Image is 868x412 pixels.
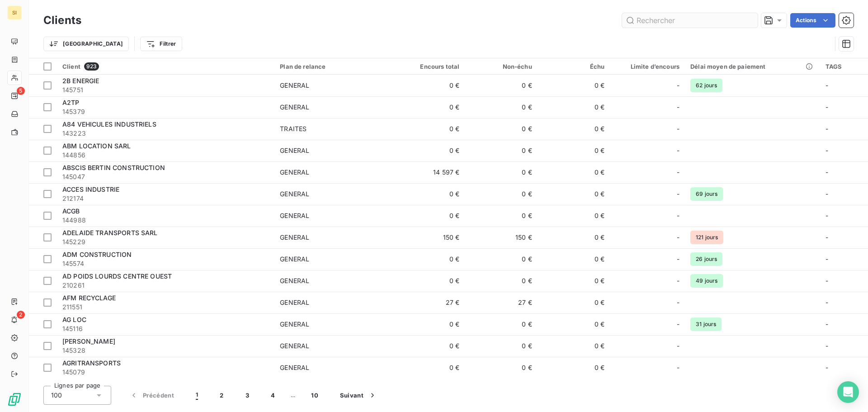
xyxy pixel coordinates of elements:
[62,151,269,160] span: 144856
[538,96,610,118] td: 0 €
[465,161,537,183] td: 0 €
[185,386,209,405] button: 1
[280,103,309,112] div: GENERAL
[392,161,465,183] td: 14 597 €
[826,255,828,263] span: -
[677,146,679,155] span: -
[465,118,537,140] td: 0 €
[62,164,165,171] span: ABSCIS BERTIN CONSTRUCTION
[235,386,260,405] button: 3
[329,386,388,405] button: Suivant
[538,118,610,140] td: 0 €
[280,233,309,242] div: GENERAL
[615,63,679,70] div: Limite d’encours
[622,13,758,28] input: Rechercher
[826,190,828,198] span: -
[62,324,269,333] span: 145116
[286,388,300,403] span: …
[62,281,269,290] span: 210261
[465,335,537,357] td: 0 €
[7,89,21,103] a: 5
[677,255,679,264] span: -
[84,62,99,71] span: 923
[209,386,234,405] button: 2
[690,79,722,92] span: 62 jours
[538,205,610,227] td: 0 €
[677,211,679,220] span: -
[538,75,610,96] td: 0 €
[62,216,269,225] span: 144988
[62,294,116,302] span: AFM RECYCLAGE
[690,252,722,266] span: 26 jours
[280,341,309,350] div: GENERAL
[392,292,465,313] td: 27 €
[280,189,309,199] div: GENERAL
[62,107,269,116] span: 145379
[17,87,25,95] span: 5
[538,335,610,357] td: 0 €
[140,37,182,51] button: Filtrer
[677,124,679,133] span: -
[677,168,679,177] span: -
[62,303,269,312] span: 211551
[538,140,610,161] td: 0 €
[62,229,158,237] span: ADELAIDE TRANSPORTS SARL
[280,320,309,329] div: GENERAL
[677,233,679,242] span: -
[465,313,537,335] td: 0 €
[62,185,119,193] span: ACCES INDUSTRIE
[280,63,387,70] div: Plan de relance
[62,142,131,150] span: ABM LOCATION SARL
[392,183,465,205] td: 0 €
[392,248,465,270] td: 0 €
[677,320,679,329] span: -
[118,386,185,405] button: Précédent
[465,75,537,96] td: 0 €
[826,103,828,111] span: -
[62,85,269,95] span: 145751
[677,298,679,307] span: -
[465,183,537,205] td: 0 €
[7,5,22,20] div: SI
[392,270,465,292] td: 0 €
[690,274,723,288] span: 49 jours
[62,272,172,280] span: AD POIDS LOURDS CENTRE OUEST
[62,120,156,128] span: A84 VEHICULES INDUSTRIELS
[280,124,307,133] div: TRAITES
[62,368,269,377] span: 145079
[62,237,269,246] span: 145229
[62,337,115,345] span: [PERSON_NAME]
[470,63,532,70] div: Non-échu
[62,77,99,85] span: 2B ENERGIE
[62,129,269,138] span: 143223
[826,233,828,241] span: -
[392,75,465,96] td: 0 €
[280,276,309,285] div: GENERAL
[826,342,828,350] span: -
[677,81,679,90] span: -
[677,103,679,112] span: -
[690,187,723,201] span: 69 jours
[62,194,269,203] span: 212174
[392,335,465,357] td: 0 €
[465,270,537,292] td: 0 €
[538,183,610,205] td: 0 €
[465,140,537,161] td: 0 €
[826,320,828,328] span: -
[196,391,198,400] span: 1
[465,227,537,248] td: 150 €
[260,386,286,405] button: 4
[392,118,465,140] td: 0 €
[62,99,80,106] span: A2TP
[280,363,309,372] div: GENERAL
[280,211,309,220] div: GENERAL
[62,359,121,367] span: AGRITRANSPORTS
[465,292,537,313] td: 27 €
[7,392,22,407] img: Logo LeanPay
[43,37,129,51] button: [GEOGRAPHIC_DATA]
[62,346,269,355] span: 145328
[62,63,80,70] span: Client
[826,147,828,154] span: -
[465,96,537,118] td: 0 €
[62,259,269,268] span: 145574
